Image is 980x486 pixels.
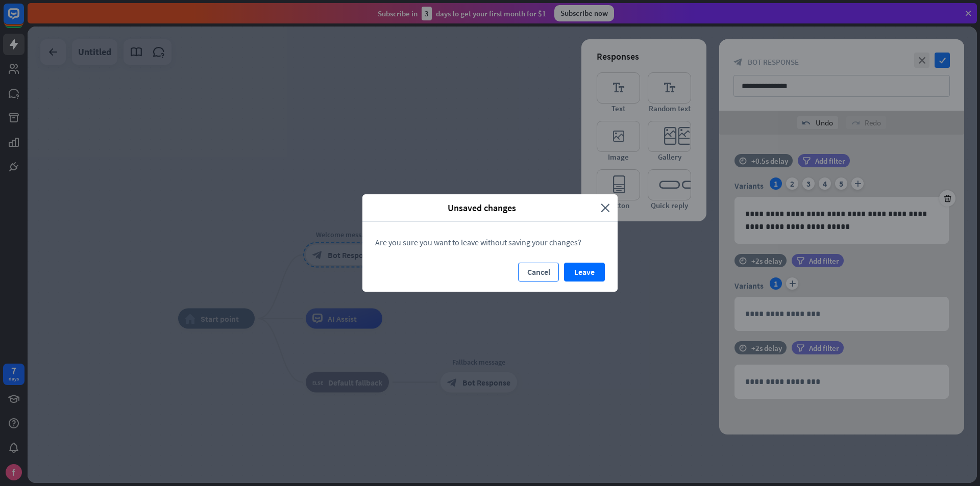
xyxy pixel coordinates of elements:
i: close [601,202,610,214]
button: Leave [564,263,605,282]
button: Cancel [518,263,559,282]
span: Are you sure you want to leave without saving your changes? [375,237,581,247]
button: Open LiveChat chat widget [8,4,39,35]
span: Unsaved changes [370,202,593,214]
